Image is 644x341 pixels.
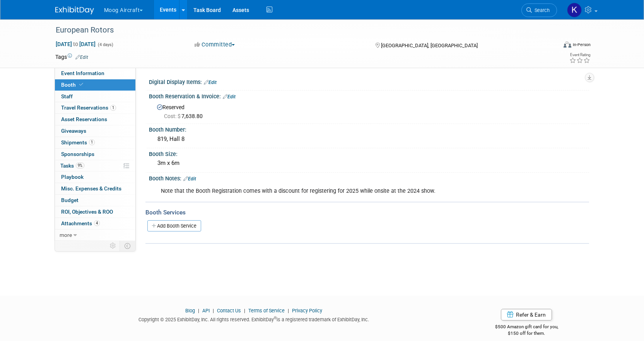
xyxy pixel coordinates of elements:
a: Edit [204,80,217,85]
a: Contact Us [217,308,241,314]
a: Shipments1 [55,137,135,148]
span: 1 [89,139,95,145]
span: Sponsorships [61,151,94,157]
a: more [55,230,135,241]
span: 1 [110,105,116,111]
div: Note that the Booth Registration comes with a discount for registering for 2025 while onsite at t... [155,183,504,199]
a: Search [521,3,557,17]
td: Personalize Event Tab Strip [106,241,120,251]
a: Misc. Expenses & Credits [55,183,135,194]
span: Giveaways [61,128,86,134]
img: Format-Inperson.png [564,41,571,48]
div: Booth Number: [149,124,589,134]
span: Cost: $ [164,113,181,119]
span: [GEOGRAPHIC_DATA], [GEOGRAPHIC_DATA] [381,43,478,48]
span: Search [532,7,550,13]
a: Edit [223,94,236,99]
i: Booth reservation complete [79,82,83,87]
a: Refer & Earn [501,309,552,320]
span: Travel Reservations [61,105,116,111]
span: [DATE] [DATE] [55,41,96,48]
a: Booth [55,79,135,91]
div: Digital Display Items: [149,76,589,86]
div: $500 Amazon gift card for you, [464,319,589,336]
div: Event Format [511,40,591,52]
div: 3m x 6m [155,157,583,169]
span: Attachments [61,220,100,226]
a: Giveaways [55,125,135,137]
div: Booth Notes: [149,173,589,183]
span: more [60,232,72,238]
a: Edit [75,55,88,60]
div: Event Rating [569,53,590,57]
span: Misc. Expenses & Credits [61,185,121,192]
div: $150 off for them. [464,330,589,337]
a: Staff [55,91,135,102]
a: Event Information [55,68,135,79]
span: | [196,308,201,314]
a: Travel Reservations1 [55,102,135,113]
span: Shipments [61,139,95,146]
sup: ® [274,316,277,320]
div: Booth Services [145,208,589,217]
a: Terms of Service [248,308,285,314]
span: Staff [61,93,73,99]
div: Reserved [155,101,583,120]
span: Booth [61,82,85,88]
span: Budget [61,197,79,203]
span: (4 days) [97,42,113,47]
a: Budget [55,195,135,206]
div: In-Person [572,42,591,48]
a: Add Booth Service [147,220,201,231]
a: Sponsorships [55,149,135,160]
div: European Rotors [53,23,545,37]
span: to [72,41,79,47]
span: ROI, Objectives & ROO [61,209,113,215]
td: Tags [55,53,88,61]
span: | [242,308,247,314]
a: ROI, Objectives & ROO [55,206,135,218]
a: Blog [185,308,195,314]
div: 819, Hall 8 [155,133,583,145]
span: Event Information [61,70,104,76]
span: | [211,308,216,314]
span: 9% [76,163,84,168]
a: Playbook [55,171,135,183]
span: | [286,308,291,314]
a: Edit [183,176,196,182]
span: Tasks [60,163,84,169]
span: Playbook [61,174,84,180]
div: Booth Reservation & Invoice: [149,91,589,101]
span: Asset Reservations [61,116,107,122]
a: Tasks9% [55,160,135,171]
a: Attachments4 [55,218,135,229]
span: 4 [94,220,100,226]
a: Asset Reservations [55,114,135,125]
a: API [202,308,210,314]
a: Privacy Policy [292,308,322,314]
td: Toggle Event Tabs [120,241,135,251]
button: Committed [192,41,238,49]
div: Booth Size: [149,148,589,158]
span: 7,638.80 [164,113,206,119]
div: Copyright © 2025 ExhibitDay, Inc. All rights reserved. ExhibitDay is a registered trademark of Ex... [55,314,453,323]
img: Kathryn Germony [567,3,582,17]
img: ExhibitDay [55,7,94,14]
